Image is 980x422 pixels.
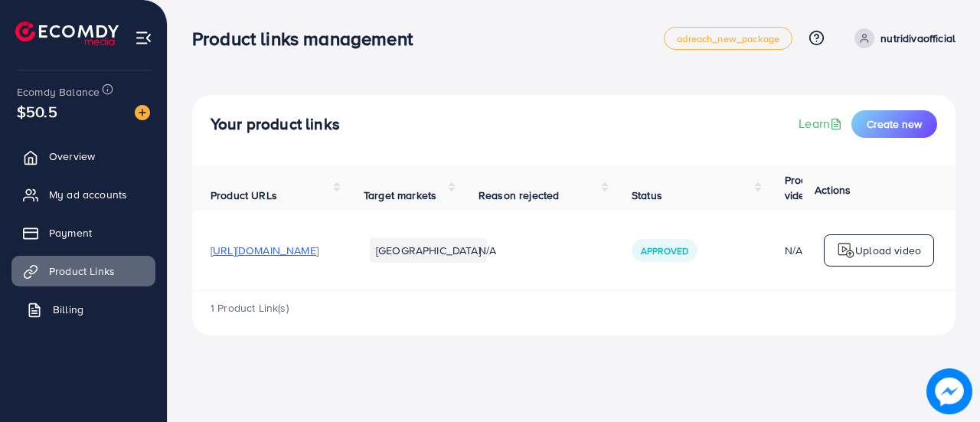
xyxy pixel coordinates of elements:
span: [URL][DOMAIN_NAME] [211,243,318,258]
span: Payment [49,225,92,240]
span: Create new [867,116,922,132]
span: Ecomdy Balance [17,84,100,100]
span: Approved [641,244,688,257]
span: Billing [53,302,83,317]
li: [GEOGRAPHIC_DATA] [370,238,487,263]
a: Product Links [11,256,155,286]
a: My ad accounts [11,179,155,210]
span: Reason rejected [479,188,559,203]
img: logo [837,241,855,260]
a: Overview [11,141,155,172]
span: Status [632,188,662,203]
span: Target markets [364,188,436,203]
span: $50.5 [17,100,57,123]
span: My ad accounts [49,187,127,202]
p: nutridivaofficial [880,29,955,47]
div: N/A [785,243,822,258]
img: logo [15,21,119,45]
span: Actions [815,182,851,198]
span: Product Links [49,263,115,279]
p: Upload video [855,241,921,260]
h4: Your product links [211,115,340,134]
a: adreach_new_package [664,27,792,50]
img: image [926,368,972,414]
a: Payment [11,218,155,248]
a: Billing [11,294,155,325]
img: menu [135,29,152,47]
span: Product video [785,172,822,203]
span: adreach_new_package [677,34,779,44]
button: Create new [851,110,937,138]
img: image [135,105,150,120]
span: Overview [49,149,95,164]
span: N/A [479,243,496,258]
a: nutridivaofficial [848,28,955,48]
a: Learn [799,115,845,132]
h3: Product links management [192,28,425,50]
span: 1 Product Link(s) [211,300,289,316]
span: Product URLs [211,188,277,203]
